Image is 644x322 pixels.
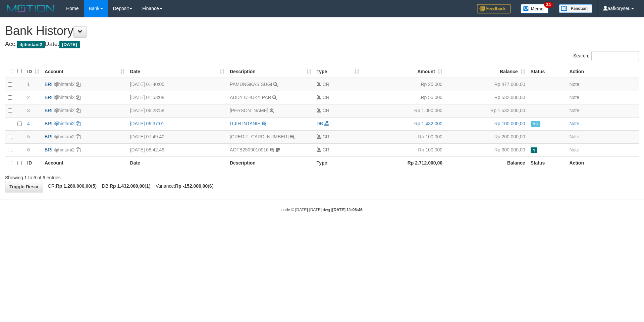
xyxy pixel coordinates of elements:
a: Note [569,82,579,87]
label: Search: [573,51,639,61]
a: Copy itjihintani2 to clipboard [76,147,80,152]
span: 6 [27,147,30,152]
td: Rp 532.000,00 [445,91,528,104]
th: Action [567,156,639,170]
th: Type [314,156,362,170]
span: itjihintani2 [17,41,45,48]
a: itjihintani2 [54,147,74,152]
span: 2 [27,95,30,100]
td: Rp 100.000 [362,130,445,143]
span: CR [323,147,329,152]
h4: Acc: Date: [5,41,639,48]
strong: Rp 1.432.000,00 [110,183,145,189]
a: Copy itjihintani2 to clipboard [76,134,80,139]
a: PAMUNGKAS SUGI [230,82,272,87]
th: ID [24,156,42,170]
th: Status [528,156,567,170]
th: Description [227,156,314,170]
span: Has Note [531,147,537,153]
strong: 1 [146,183,149,189]
th: Date: activate to sort column ascending [127,65,227,78]
span: CR [323,82,329,87]
a: Copy itjihintani2 to clipboard [76,95,80,100]
th: ID: activate to sort column ascending [24,65,42,78]
input: Search: [591,51,639,61]
td: Rp 25.000 [362,78,445,91]
td: Rp 200.000,00 [445,130,528,143]
strong: Rp 2.712.000,00 [408,160,442,166]
span: DB [317,121,323,126]
a: ITJIH INTANIH [230,121,261,126]
td: [DATE] 01:40:05 [127,78,227,91]
img: panduan.png [559,4,592,13]
span: 1 [27,82,30,87]
a: Toggle Descr [5,181,43,192]
td: Rp 100.000,00 [445,117,528,130]
td: [DATE] 07:49:40 [127,130,227,143]
td: [DATE] 06:28:58 [127,104,227,117]
span: BRI [45,95,52,100]
td: Rp 55.000 [362,91,445,104]
td: [DATE] 08:42:49 [127,143,227,156]
td: Rp 1.532.000,00 [445,104,528,117]
td: Rp 477.000,00 [445,78,528,91]
span: 4 [27,121,30,126]
h1: Bank History [5,24,639,38]
th: Type: activate to sort column ascending [314,65,362,78]
a: Note [569,147,579,152]
th: Amount: activate to sort column ascending [362,65,445,78]
span: CR: ( ) DB: ( ) Variance: ( ) [45,183,214,189]
th: Date [127,156,227,170]
th: Action [567,65,639,78]
a: Copy itjihintani2 to clipboard [76,108,80,113]
a: Copy itjihintani2 to clipboard [76,82,80,87]
img: Feedback.jpg [477,4,511,13]
span: BRI [45,82,52,87]
a: itjihintani2 [54,134,74,139]
span: BRI [45,121,52,126]
th: Balance: activate to sort column ascending [445,65,528,78]
span: CR [323,95,329,100]
strong: 5 [93,183,95,189]
a: itjihintani2 [54,121,74,126]
strong: Rp -152.000,00 [175,183,208,189]
img: Button%20Memo.svg [521,4,549,13]
th: Description: activate to sort column ascending [227,65,314,78]
a: AOTB2509010016 [230,147,269,152]
a: itjihintani2 [54,95,74,100]
a: itjihintani2 [54,108,74,113]
a: Note [569,121,579,126]
td: [DATE] 06:37:01 [127,117,227,130]
a: Note [569,108,579,113]
td: Rp 1.432.000 [362,117,445,130]
a: [PERSON_NAME] [230,108,268,113]
strong: [DATE] 11:06:46 [332,208,363,212]
span: BRI [45,108,52,113]
span: BRI [45,147,52,152]
a: [CREDIT_CARD_NUMBER] [230,134,289,139]
strong: 6 [209,183,212,189]
th: Status [528,65,567,78]
td: [DATE] 01:53:08 [127,91,227,104]
span: 34 [544,2,553,8]
img: MOTION_logo.png [5,3,56,13]
span: BRI [45,134,52,139]
strong: Rp 1.280.000,00 [56,183,91,189]
span: Manually Checked by: aafdiann [531,121,540,127]
div: Showing 1 to 6 of 6 entries [5,172,263,181]
td: Rp 1.000.000 [362,104,445,117]
small: code © [DATE]-[DATE] dwg | [281,208,363,212]
a: itjihintani2 [54,82,74,87]
th: Balance [445,156,528,170]
span: CR [323,108,329,113]
th: Account [42,156,127,170]
span: 3 [27,108,30,113]
td: Rp 100.000 [362,143,445,156]
th: Account: activate to sort column ascending [42,65,127,78]
span: [DATE] [59,41,80,48]
a: Note [569,134,579,139]
a: ADDY CHOKY PAR [230,95,271,100]
a: Note [569,95,579,100]
span: CR [323,134,329,139]
td: Rp 300.000,00 [445,143,528,156]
